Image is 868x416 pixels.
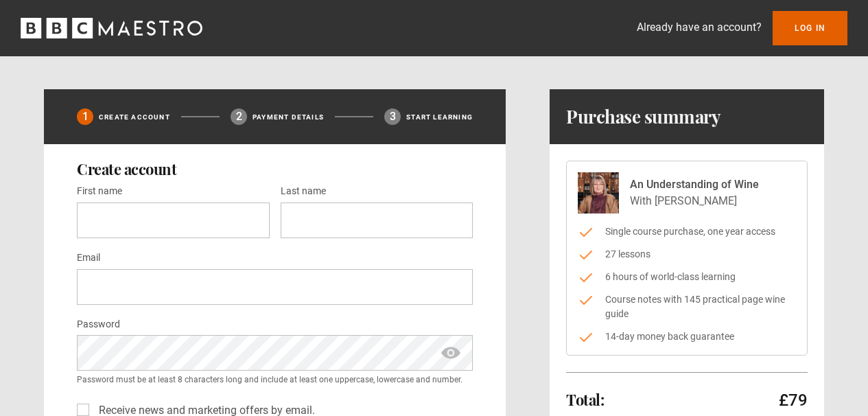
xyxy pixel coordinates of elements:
[281,183,326,200] label: Last name
[77,108,93,125] div: 1
[578,270,796,284] li: 6 hours of world-class learning
[779,389,808,411] p: £79
[77,161,473,177] h2: Create account
[630,193,759,209] p: With [PERSON_NAME]
[253,112,324,122] p: Payment details
[77,250,100,266] label: Email
[77,316,120,333] label: Password
[630,176,759,193] p: An Understanding of Wine
[578,224,796,239] li: Single course purchase, one year access
[77,183,122,200] label: First name
[578,330,796,344] li: 14-day money back guarantee
[578,292,796,321] li: Course notes with 145 practical page wine guide
[440,335,462,371] span: show password
[384,108,401,125] div: 3
[21,18,202,38] svg: BBC Maestro
[566,391,604,408] h2: Total:
[566,106,720,128] h1: Purchase summary
[406,112,473,122] p: Start learning
[637,19,762,36] p: Already have an account?
[99,112,170,122] p: Create Account
[578,247,796,262] li: 27 lessons
[231,108,247,125] div: 2
[77,373,473,386] small: Password must be at least 8 characters long and include at least one uppercase, lowercase and num...
[773,11,847,45] a: Log In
